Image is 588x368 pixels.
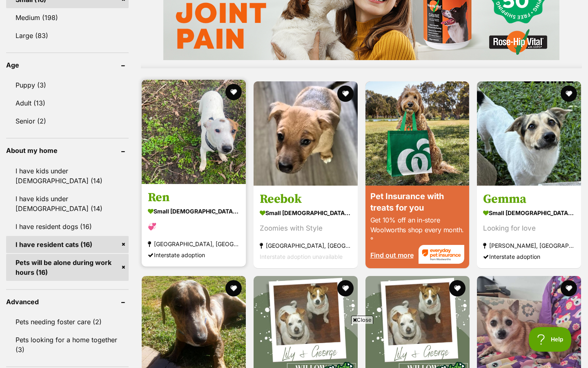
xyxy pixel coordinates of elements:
[449,280,465,296] button: favourite
[260,207,352,219] strong: small [DEMOGRAPHIC_DATA] Dog
[148,205,240,217] strong: small [DEMOGRAPHIC_DATA] Dog
[337,85,354,102] button: favourite
[254,81,358,186] img: Reebok - Mixed breed Dog
[6,147,129,154] header: About my home
[6,94,129,112] a: Adult (13)
[148,221,240,232] div: 💞
[6,162,129,189] a: I have kids under [DEMOGRAPHIC_DATA] (14)
[6,254,129,281] a: Pets will be alone during work hours (16)
[148,238,240,249] strong: [GEOGRAPHIC_DATA], [GEOGRAPHIC_DATA]
[6,76,129,94] a: Puppy (3)
[477,185,581,268] a: Gemma small [DEMOGRAPHIC_DATA] Dog Looking for love [PERSON_NAME], [GEOGRAPHIC_DATA] Interstate a...
[96,327,492,364] iframe: Advertisement
[483,223,575,234] div: Looking for love
[561,85,577,102] button: favourite
[6,27,129,44] a: Large (83)
[142,184,246,267] a: Ren small [DEMOGRAPHIC_DATA] Dog 💞 [GEOGRAPHIC_DATA], [GEOGRAPHIC_DATA] Interstate adoption
[148,249,240,260] div: Interstate adoption
[142,80,246,184] img: Ren - Mixed Dog
[477,81,581,186] img: Gemma - Jack Russell Terrier Dog
[483,251,575,262] div: Interstate adoption
[6,218,129,235] a: I have resident dogs (16)
[6,313,129,330] a: Pets needing foster care (2)
[483,240,575,251] strong: [PERSON_NAME], [GEOGRAPHIC_DATA]
[337,280,354,296] button: favourite
[260,240,352,251] strong: [GEOGRAPHIC_DATA], [GEOGRAPHIC_DATA]
[225,280,242,296] button: favourite
[254,185,358,268] a: Reebok small [DEMOGRAPHIC_DATA] Dog Zoomies with Style [GEOGRAPHIC_DATA], [GEOGRAPHIC_DATA] Inter...
[260,253,343,260] span: Interstate adoption unavailable
[561,280,577,296] button: favourite
[6,331,129,358] a: Pets looking for a home together (3)
[6,61,129,69] header: Age
[6,298,129,305] header: Advanced
[529,327,572,352] iframe: Help Scout Beacon - Open
[6,112,129,130] a: Senior (2)
[260,223,352,234] div: Zoomies with Style
[148,190,240,205] h3: Ren
[6,9,129,26] a: Medium (198)
[6,190,129,217] a: I have kids under [DEMOGRAPHIC_DATA] (14)
[351,316,373,324] span: Close
[483,191,575,207] h3: Gemma
[6,236,129,253] a: I have resident cats (16)
[483,207,575,219] strong: small [DEMOGRAPHIC_DATA] Dog
[260,191,352,207] h3: Reebok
